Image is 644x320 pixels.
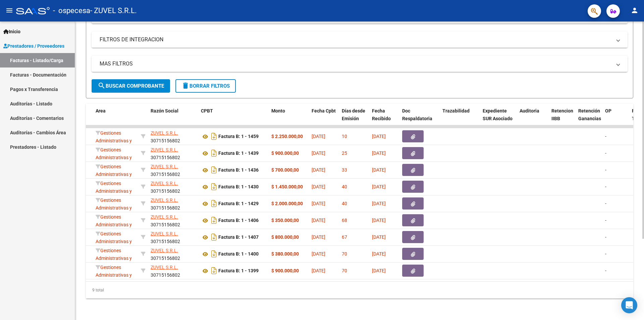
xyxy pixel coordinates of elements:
[218,252,259,257] strong: Factura B: 1 - 1400
[342,108,365,121] span: Días desde Emisión
[271,150,299,156] strong: $ 900.000,00
[312,218,325,223] span: [DATE]
[312,184,325,189] span: [DATE]
[96,108,106,113] span: Area
[3,42,64,50] span: Prestadores / Proveedores
[342,167,347,173] span: 33
[271,184,303,189] strong: $ 1.450.000,00
[218,218,259,223] strong: Factura B: 1 - 1406
[151,146,196,160] div: 30715156802
[312,268,325,273] span: [DATE]
[271,218,299,223] strong: $ 350.000,00
[210,198,218,209] i: Descargar documento
[342,251,347,257] span: 70
[151,230,196,244] div: 30715156802
[372,201,386,206] span: [DATE]
[549,104,576,133] datatable-header-cell: Retencion IIBB
[86,282,633,299] div: 9 total
[218,134,259,139] strong: Factura B: 1 - 1459
[92,56,628,72] mat-expansion-panel-header: MAS FILTROS
[151,180,196,194] div: 30715156802
[151,247,196,261] div: 30715156802
[605,251,606,257] span: -
[218,168,259,173] strong: Factura B: 1 - 1436
[151,147,178,152] span: ZUVEL S.R.L.
[578,108,601,121] span: Retención Ganancias
[605,134,606,139] span: -
[576,104,602,133] datatable-header-cell: Retención Ganancias
[342,201,347,206] span: 40
[210,215,218,226] i: Descargar documento
[480,104,517,133] datatable-header-cell: Expediente SUR Asociado
[339,104,369,133] datatable-header-cell: Días desde Emisión
[201,108,213,113] span: CPBT
[269,104,309,133] datatable-header-cell: Monto
[369,104,399,133] datatable-header-cell: Fecha Recibido
[312,234,325,240] span: [DATE]
[271,201,303,206] strong: $ 2.000.000,00
[151,265,178,270] span: ZUVEL S.R.L.
[96,130,132,151] span: Gestiones Administrativas y Otros
[605,218,606,223] span: -
[175,79,236,93] button: Borrar Filtros
[210,232,218,242] i: Descargar documento
[342,268,347,273] span: 70
[210,248,218,259] i: Descargar documento
[151,181,178,186] span: ZUVEL S.R.L.
[210,148,218,158] i: Descargar documento
[218,151,259,156] strong: Factura B: 1 - 1439
[218,268,259,274] strong: Factura B: 1 - 1399
[342,234,347,240] span: 67
[92,79,170,93] button: Buscar Comprobante
[218,184,259,190] strong: Factura B: 1 - 1430
[151,248,178,253] span: ZUVEL S.R.L.
[151,214,178,220] span: ZUVEL S.R.L.
[96,265,132,285] span: Gestiones Administrativas y Otros
[631,6,639,14] mat-icon: person
[151,130,178,136] span: ZUVEL S.R.L.
[621,297,637,313] div: Open Intercom Messenger
[151,163,196,177] div: 30715156802
[151,108,178,113] span: Razón Social
[312,201,325,206] span: [DATE]
[271,234,299,240] strong: $ 800.000,00
[399,104,440,133] datatable-header-cell: Doc Respaldatoria
[442,108,470,113] span: Trazabilidad
[210,265,218,276] i: Descargar documento
[271,108,285,113] span: Monto
[98,82,106,90] mat-icon: search
[271,251,299,257] strong: $ 380.000,00
[372,184,386,189] span: [DATE]
[3,28,20,35] span: Inicio
[312,108,336,113] span: Fecha Cpbt
[551,108,573,121] span: Retencion IIBB
[92,32,628,48] mat-expansion-panel-header: FILTROS DE INTEGRACION
[372,108,391,121] span: Fecha Recibido
[342,218,347,223] span: 68
[602,104,629,133] datatable-header-cell: OP
[218,201,259,207] strong: Factura B: 1 - 1429
[312,167,325,173] span: [DATE]
[271,134,303,139] strong: $ 2.250.000,00
[372,234,386,240] span: [DATE]
[151,164,178,169] span: ZUVEL S.R.L.
[96,164,132,185] span: Gestiones Administrativas y Otros
[198,104,269,133] datatable-header-cell: CPBT
[372,218,386,223] span: [DATE]
[90,3,137,18] span: - ZUVEL S.R.L.
[440,104,480,133] datatable-header-cell: Trazabilidad
[342,150,347,156] span: 25
[312,134,325,139] span: [DATE]
[605,201,606,206] span: -
[151,264,196,278] div: 30715156802
[372,167,386,173] span: [DATE]
[181,82,190,90] mat-icon: delete
[210,165,218,175] i: Descargar documento
[181,83,230,89] span: Borrar Filtros
[605,234,606,240] span: -
[100,60,611,67] mat-panel-title: MAS FILTROS
[151,197,178,203] span: ZUVEL S.R.L.
[93,104,138,133] datatable-header-cell: Area
[218,235,259,240] strong: Factura B: 1 - 1407
[605,108,611,113] span: OP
